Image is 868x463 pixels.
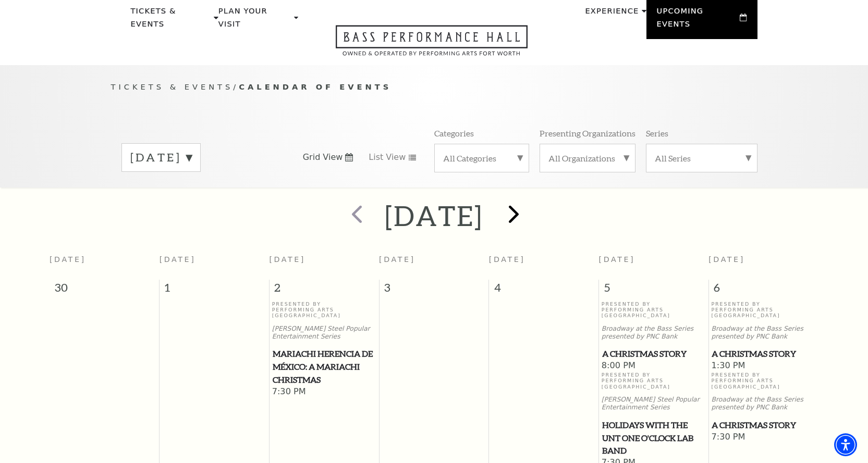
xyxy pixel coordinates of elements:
p: Experience [585,5,639,23]
p: Plan Your Visit [218,5,291,36]
span: [DATE] [708,255,745,264]
span: Calendar of Events [239,82,392,91]
span: [DATE] [599,255,635,264]
p: Presented By Performing Arts [GEOGRAPHIC_DATA] [711,372,816,390]
span: [DATE] [50,255,86,264]
span: 4 [489,280,598,301]
span: 1:30 PM [711,360,816,372]
span: [DATE] [489,255,525,264]
span: Grid View [303,152,343,163]
span: 6 [709,280,818,301]
p: Presented By Performing Arts [GEOGRAPHIC_DATA] [602,301,706,319]
a: A Christmas Story [711,419,816,432]
p: [PERSON_NAME] Steel Popular Entertainment Series [272,325,376,341]
p: [PERSON_NAME] Steel Popular Entertainment Series [602,396,706,411]
span: 30 [50,280,159,301]
p: Broadway at the Bass Series presented by PNC Bank [602,325,706,341]
p: Tickets & Events [131,5,212,36]
span: 5 [599,280,708,301]
div: Accessibility Menu [834,433,857,456]
span: A Christmas Story [712,347,815,360]
span: Tickets & Events [111,82,234,91]
span: 8:00 PM [602,360,706,372]
span: Mariachi Herencia de México: A Mariachi Christmas [273,347,376,386]
p: Presented By Performing Arts [GEOGRAPHIC_DATA] [602,372,706,390]
label: All Categories [443,153,520,164]
p: Categories [434,128,474,139]
span: Holidays with the UNT One O'Clock Lab Band [602,419,705,457]
p: Broadway at the Bass Series presented by PNC Bank [711,396,816,411]
p: Presenting Organizations [540,128,635,139]
a: A Christmas Story [711,347,816,360]
p: Presented By Performing Arts [GEOGRAPHIC_DATA] [272,301,376,319]
span: 7:30 PM [272,386,376,398]
label: All Organizations [548,153,627,164]
span: [DATE] [269,255,305,264]
span: 7:30 PM [711,432,816,443]
span: A Christmas Story [712,419,815,432]
h2: [DATE] [385,199,483,232]
label: [DATE] [130,149,192,166]
span: 2 [270,280,379,301]
span: List View [369,152,406,163]
span: A Christmas Story [602,347,705,360]
label: All Series [655,153,749,164]
a: Mariachi Herencia de México: A Mariachi Christmas [272,347,376,386]
span: 1 [160,280,269,301]
p: Series [646,128,668,139]
a: Holidays with the UNT One O'Clock Lab Band [602,419,706,457]
span: [DATE] [160,255,196,264]
span: 3 [380,280,489,301]
p: Upcoming Events [657,5,738,36]
p: / [111,81,757,94]
a: Open this option [298,25,565,65]
button: prev [337,197,375,234]
button: next [493,197,531,234]
span: [DATE] [379,255,415,264]
a: A Christmas Story [602,347,706,360]
p: Presented By Performing Arts [GEOGRAPHIC_DATA] [711,301,816,319]
p: Broadway at the Bass Series presented by PNC Bank [711,325,816,341]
